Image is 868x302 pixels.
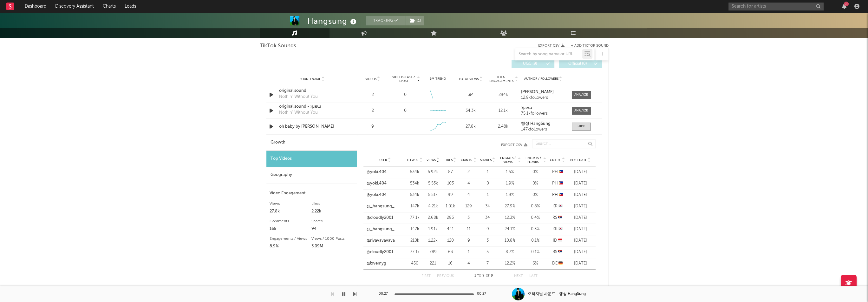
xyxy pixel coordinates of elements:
[404,108,407,114] div: 0
[421,274,431,278] button: First
[524,226,546,232] div: 0.3 %
[311,200,354,208] div: Likes
[437,274,454,278] button: Previous
[270,235,312,243] div: Engagements / Views
[569,203,592,210] div: [DATE]
[569,215,592,221] div: [DATE]
[426,169,440,175] div: 5.92k
[521,122,551,126] strong: 행성 HangSung
[477,290,490,298] div: 00:27
[524,203,546,210] div: 0.8 %
[270,225,312,233] div: 165
[486,274,490,277] span: of
[367,192,387,198] a: @yoki.404
[367,180,387,187] a: @yoki.404
[461,203,477,210] div: 129
[467,272,501,280] div: 1 9 9
[367,260,386,267] a: @lxvemyg
[569,180,592,187] div: [DATE]
[406,16,424,25] button: (1)
[499,169,521,175] div: 1.5 %
[521,122,565,126] a: 행성 HangSung
[842,4,846,9] button: 8
[407,238,423,244] div: 210k
[524,77,558,81] span: Author / Followers
[499,249,521,255] div: 8.7 %
[358,92,388,98] div: 2
[406,16,424,25] span: ( 1 )
[558,261,563,265] span: 🇩🇪
[456,92,485,98] div: 3M
[516,62,545,66] span: UGC ( 9 )
[461,226,477,232] div: 11
[569,249,592,255] div: [DATE]
[279,104,345,110] a: original sound - ʞɹɐɯ
[499,180,521,187] div: 1.9 %
[499,238,521,244] div: 10.8 %
[844,2,849,6] div: 8
[477,274,481,277] span: to
[279,88,345,94] a: original sound
[426,192,440,198] div: 5.51k
[260,42,296,50] span: TikTok Sounds
[407,215,423,221] div: 77.1k
[461,192,477,198] div: 4
[443,226,458,232] div: 441
[279,94,318,100] div: Nothin' Without You
[407,169,423,175] div: 534k
[558,204,563,208] span: 🇰🇷
[569,192,592,198] div: [DATE]
[370,143,527,147] button: Export CSV
[499,192,521,198] div: 1.9 %
[532,139,596,148] input: Search...
[565,44,609,48] button: + Add TikTok Sound
[550,192,565,198] div: PH
[404,92,407,98] div: 0
[550,180,565,187] div: PH
[514,274,523,278] button: Next
[367,203,395,210] a: @_hangsung_
[488,108,518,114] div: 12.1k
[480,249,496,255] div: 5
[550,238,565,244] div: ID
[524,180,546,187] div: 0 %
[367,238,395,244] a: @rivavavavava
[558,216,562,220] span: 🇷🇸
[569,226,592,232] div: [DATE]
[524,215,546,221] div: 0.4 %
[461,215,477,221] div: 3
[266,135,357,151] div: Growth
[407,180,423,187] div: 534k
[550,249,565,255] div: RS
[426,180,440,187] div: 5.53k
[270,200,312,208] div: Views
[550,203,565,210] div: KR
[461,249,477,255] div: 1
[558,227,563,231] span: 🇰🇷
[307,16,358,26] div: Hangsung
[367,249,393,255] a: @cloudly2001
[524,156,543,164] span: Engmts / Fllwrs.
[390,75,416,83] span: Videos (last 7 days)
[407,260,423,267] div: 450
[311,208,354,215] div: 2.22k
[445,158,453,162] span: Likes
[270,190,354,197] div: Video Engagement
[459,77,479,81] span: Total Views
[488,75,514,83] span: Total Engagements
[563,62,592,66] span: Official ( 0 )
[279,110,318,116] div: Nothin' Without You
[311,225,354,233] div: 94
[427,158,436,162] span: Views
[367,226,395,232] a: @_hangsung_
[480,203,496,210] div: 34
[521,111,565,116] div: 75.1k followers
[728,3,824,10] input: Search for artists
[461,238,477,244] div: 9
[569,260,592,267] div: [DATE]
[279,124,345,130] a: oh baby by [PERSON_NAME]
[266,167,357,183] div: Geography
[423,77,453,81] div: 6M Trend
[550,260,565,267] div: DE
